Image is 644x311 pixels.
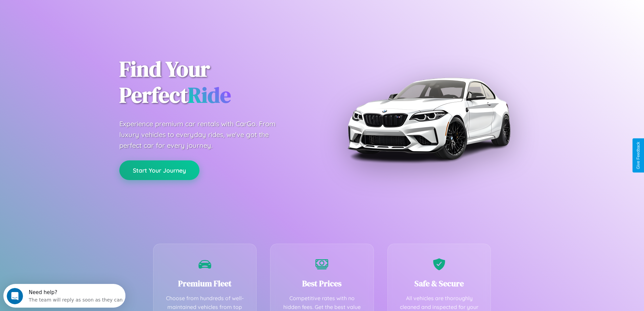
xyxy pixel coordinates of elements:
iframe: Intercom live chat [7,288,23,304]
iframe: Intercom live chat discovery launcher [3,284,125,308]
span: Ride [188,80,231,110]
h3: Premium Fleet [164,278,246,289]
h3: Best Prices [281,278,363,289]
h1: Find Your Perfect [119,56,312,108]
p: Experience premium car rentals with CarGo. From luxury vehicles to everyday rides, we've got the ... [119,118,288,151]
div: Give Feedback [636,142,641,169]
button: Start Your Journey [119,160,199,180]
img: Premium BMW car rental vehicle [344,34,513,203]
h3: Safe & Secure [398,278,481,289]
div: Need help? [25,6,119,11]
div: Open Intercom Messenger [3,3,126,21]
div: The team will reply as soon as they can [25,11,119,18]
